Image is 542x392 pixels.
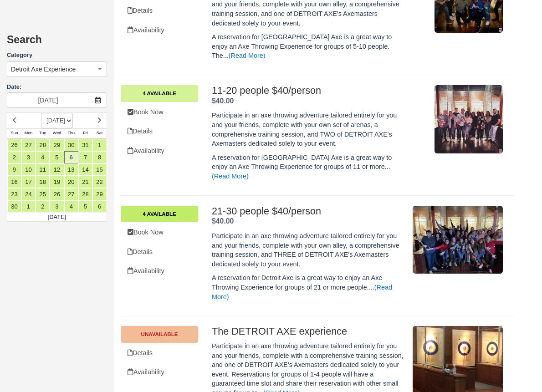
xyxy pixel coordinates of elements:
[21,151,36,163] a: 3
[121,223,198,242] a: Book Now
[7,34,107,51] h2: Search
[64,176,78,188] a: 20
[50,176,64,188] a: 19
[36,176,50,188] a: 18
[92,163,107,176] a: 15
[64,200,78,213] a: 4
[36,188,50,200] a: 25
[121,122,198,141] a: Details
[21,200,36,213] a: 1
[78,188,92,200] a: 28
[78,163,92,176] a: 14
[212,97,234,105] strong: Price: $40
[64,139,78,151] a: 30
[121,262,198,280] a: Availability
[7,128,21,138] th: Sun
[64,188,78,200] a: 27
[64,151,78,163] a: 6
[36,139,50,151] a: 28
[50,139,64,151] a: 29
[92,139,107,151] a: 1
[7,200,21,213] a: 30
[212,206,406,217] h2: 21-30 people $40/person
[92,188,107,200] a: 29
[7,213,107,222] td: [DATE]
[78,128,92,138] th: Fri
[212,217,234,225] strong: Price: $40
[64,128,78,138] th: Thu
[212,111,406,148] p: Participate in an axe throwing adventure tailored entirely for you and your friends, complete wit...
[212,326,406,337] h2: The DETROIT AXE experience
[7,163,21,176] a: 9
[7,188,21,200] a: 23
[121,206,198,222] a: 4 Available
[212,217,234,225] span: $40.00
[121,326,198,342] a: Unavailable
[121,103,198,122] a: Book Now
[212,153,406,181] p: A reservation for [GEOGRAPHIC_DATA] Axe is a great way to enjoy an Axe Throwing Experience for gr...
[78,139,92,151] a: 31
[92,176,107,188] a: 22
[7,61,107,77] button: Detroit Axe Experience
[7,83,107,92] label: Date:
[21,188,36,200] a: 24
[36,128,50,138] th: Tue
[212,32,406,61] p: A reservation for [GEOGRAPHIC_DATA] Axe is a great way to enjoy an Axe Throwing Experience for gr...
[212,284,392,300] a: (Read More)
[121,344,198,362] a: Details
[78,200,92,213] a: 5
[212,173,249,180] a: (Read More)
[229,52,266,59] a: (Read More)
[64,163,78,176] a: 13
[121,85,198,102] a: 4 Available
[50,128,64,138] th: Wed
[121,21,198,40] a: Availability
[36,151,50,163] a: 4
[11,65,76,74] span: Detroit Axe Experience
[92,151,107,163] a: 8
[21,139,36,151] a: 27
[7,51,107,60] label: Category
[7,151,21,163] a: 2
[92,200,107,213] a: 6
[121,1,198,20] a: Details
[50,188,64,200] a: 26
[7,176,21,188] a: 16
[36,163,50,176] a: 11
[435,85,503,153] img: M140-1
[121,243,198,261] a: Details
[50,163,64,176] a: 12
[7,139,21,151] a: 26
[36,200,50,213] a: 2
[50,200,64,213] a: 3
[78,176,92,188] a: 21
[78,151,92,163] a: 7
[413,206,503,274] img: M178-1
[21,163,36,176] a: 10
[212,85,406,96] h2: 11-20 people $40/person
[212,273,406,301] p: A reservation for Detroit Axe is a great way to enjoy an Axe Throwing Experience for groups of 21...
[21,128,36,138] th: Mon
[212,97,234,105] span: $40.00
[121,142,198,160] a: Availability
[21,176,36,188] a: 17
[92,128,107,138] th: Sat
[121,363,198,382] a: Unavailable.
[50,151,64,163] a: 5
[212,231,406,269] p: Participate in an axe throwing adventure tailored entirely for you and your friends, complete wit...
